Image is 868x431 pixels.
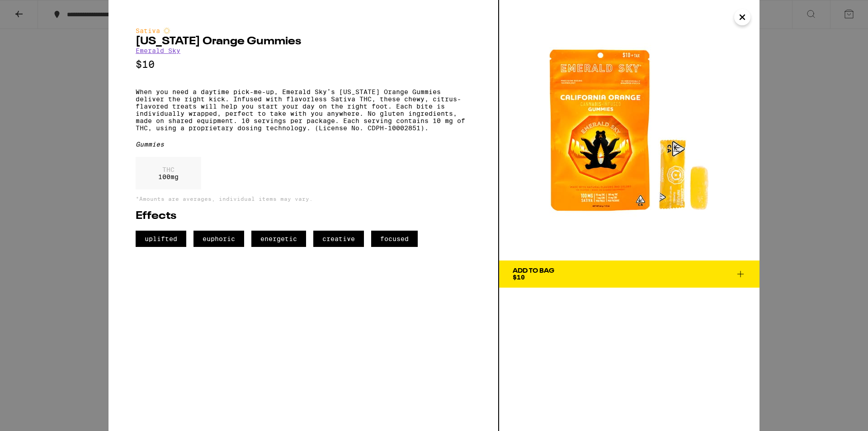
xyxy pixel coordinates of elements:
span: Hi. Need any help? [5,6,65,14]
img: sativaColor.svg [163,27,170,34]
button: Close [734,9,750,25]
span: euphoric [193,231,244,247]
h2: [US_STATE] Orange Gummies [136,36,471,47]
span: uplifted [136,231,186,247]
span: $10 [513,274,525,281]
span: energetic [251,231,306,247]
p: THC [158,166,179,173]
p: *Amounts are averages, individual items may vary. [136,196,471,202]
p: When you need a daytime pick-me-up, Emerald Sky’s [US_STATE] Orange Gummies deliver the right kic... [136,88,471,132]
p: $10 [136,59,471,70]
div: Gummies [136,141,471,148]
button: Add To Bag$10 [499,260,759,288]
span: creative [313,231,364,247]
div: Add To Bag [513,268,554,274]
a: Emerald Sky [136,47,180,54]
div: 100 mg [136,157,201,189]
div: Sativa [136,27,471,34]
span: focused [371,231,418,247]
h2: Effects [136,211,471,222]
